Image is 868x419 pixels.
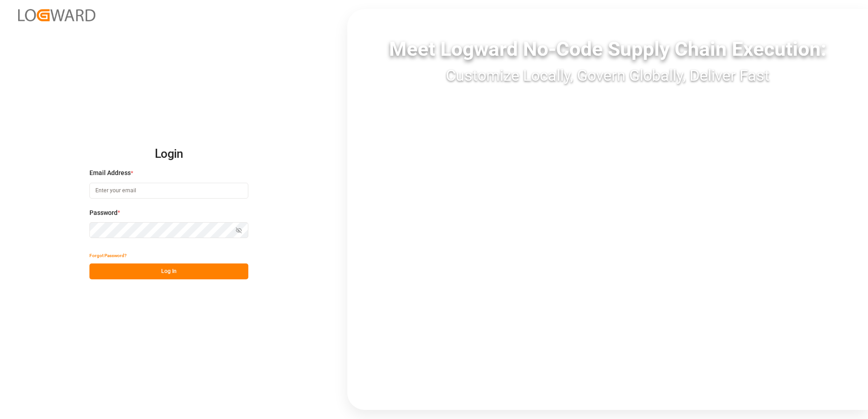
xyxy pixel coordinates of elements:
[89,140,248,169] h2: Login
[18,9,95,21] img: Logward_new_orange.png
[89,168,131,178] span: Email Address
[347,34,868,64] div: Meet Logward No-Code Supply Chain Execution:
[89,208,118,218] span: Password
[89,248,127,263] button: Forgot Password?
[89,183,248,199] input: Enter your email
[347,64,868,87] div: Customize Locally, Govern Globally, Deliver Fast
[89,263,248,279] button: Log In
